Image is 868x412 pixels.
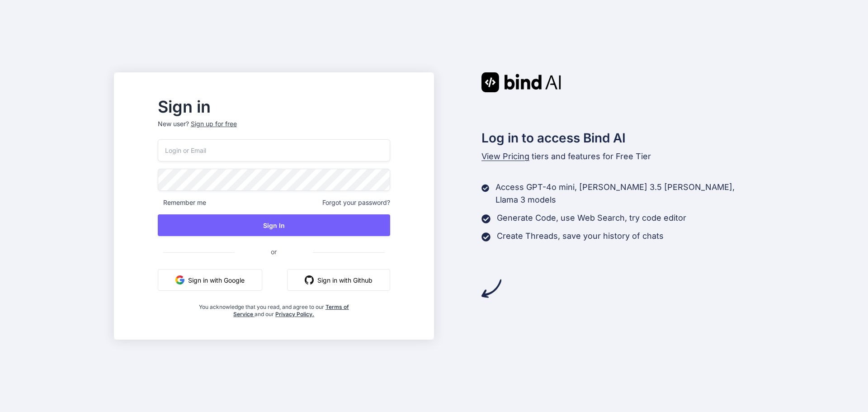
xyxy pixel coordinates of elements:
p: Access GPT-4o mini, [PERSON_NAME] 3.5 [PERSON_NAME], Llama 3 models [495,181,754,206]
span: Forgot your password? [322,198,390,207]
input: Login or Email [158,139,390,161]
p: Generate Code, use Web Search, try code editor [497,212,686,224]
p: New user? [158,119,390,139]
h2: Sign in [158,99,390,114]
p: tiers and features for Free Tier [481,150,755,163]
span: View Pricing [481,152,529,161]
h2: Log in to access Bind AI [481,128,755,147]
img: github [305,275,314,284]
img: Bind AI logo [481,72,561,92]
a: Privacy Policy. [275,311,314,317]
button: Sign in with Github [287,269,390,291]
div: Sign up for free [191,119,237,128]
span: Remember me [158,198,206,207]
img: arrow [481,279,501,298]
button: Sign in with Google [158,269,262,291]
p: Create Threads, save your history of chats [497,230,664,242]
img: google [175,275,184,284]
span: or [235,241,313,263]
a: Terms of Service [233,303,349,317]
div: You acknowledge that you read, and agree to our and our [196,298,351,318]
button: Sign In [158,214,390,236]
